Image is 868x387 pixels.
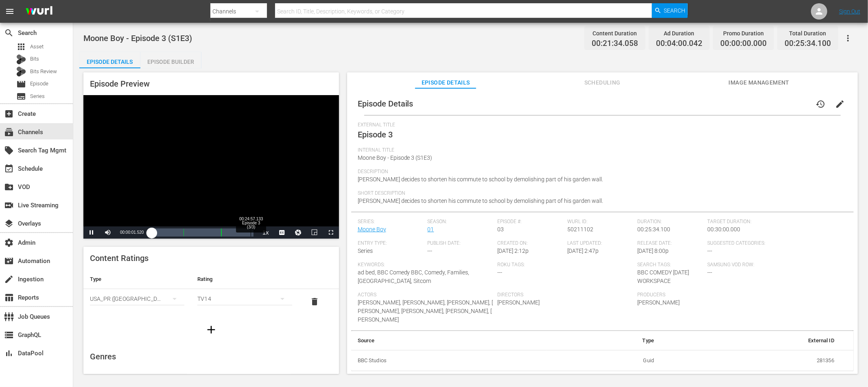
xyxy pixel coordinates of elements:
[427,219,493,225] span: Season:
[358,219,424,225] span: Series:
[358,154,433,161] span: Moone Boy - Episode 3 (S1E3)
[4,219,14,228] span: Overlays
[306,226,323,239] button: Picture-in-Picture
[310,297,320,307] span: delete
[547,331,661,350] th: Type
[567,248,599,254] span: [DATE] 2:47p
[4,256,14,266] span: Automation
[358,99,413,109] span: Episode Details
[707,248,712,254] span: ---
[637,226,670,233] span: 00:25:34.100
[660,350,841,371] td: 281356
[4,200,14,210] span: Live Streaming
[4,28,14,38] span: Search
[83,95,339,239] div: Video Player
[637,292,773,298] span: Producers
[497,226,504,233] span: 03
[4,127,14,137] span: Channels
[707,262,773,268] span: Samsung VOD Row:
[351,331,854,372] table: simple table
[785,39,831,48] span: 00:25:34.100
[592,39,638,48] span: 00:21:34.058
[16,42,26,52] span: Asset
[30,80,48,88] span: Episode
[656,39,702,48] span: 00:04:00.042
[427,240,493,247] span: Publish Date:
[4,182,14,192] span: VOD
[567,219,633,225] span: Wurl ID:
[637,219,703,225] span: Duration:
[120,230,144,235] span: 00:00:01.520
[30,67,57,76] span: Bits Review
[16,54,26,64] div: Bits
[497,248,529,254] span: [DATE] 2:12p
[358,269,470,284] span: ad bed, BBC Comedy BBC, Comedy, Families, [GEOGRAPHIC_DATA], Sitcom
[351,350,547,371] th: BBC Studios
[839,8,860,15] a: Sign Out
[90,287,184,310] div: USA_PR ([GEOGRAPHIC_DATA])
[358,262,494,268] span: Keywords:
[785,28,831,39] div: Total Duration
[83,226,100,239] button: Pause
[20,2,59,21] img: ans4CAIJ8jUAAAAAAAAAAAAAAAAAAAAAAAAgQb4GAAAAAAAAAAAAAAAAAAAAAAAAJMjXAAAAAAAAAAAAAAAAAAAAAAAAgAT5G...
[197,287,292,310] div: TV14
[140,52,201,72] div: Episode Builder
[274,226,290,239] button: Captions
[358,292,494,298] span: Actors
[358,240,424,247] span: Entry Type:
[835,99,845,109] span: edit
[358,130,393,139] span: Episode 3
[16,91,26,101] span: Series
[351,331,547,350] th: Source
[427,248,432,254] span: ---
[592,28,638,39] div: Content Duration
[83,270,191,289] th: Type
[16,79,26,89] span: Episode
[811,94,830,114] button: history
[707,219,843,225] span: Target Duration:
[4,109,14,119] span: Create
[637,299,680,306] span: [PERSON_NAME]
[572,78,633,88] span: Scheduling
[79,52,140,68] button: Episode Details
[83,33,192,43] span: Moone Boy - Episode 3 (S1E3)
[290,226,306,239] button: Jump To Time
[30,43,44,51] span: Asset
[358,169,843,175] span: Description
[497,269,502,276] span: ---
[358,190,843,197] span: Short Description
[664,3,686,18] span: Search
[191,270,298,289] th: Rating
[567,240,633,247] span: Last Updated:
[427,226,434,233] a: 01
[567,226,593,233] span: 50211102
[707,240,843,247] span: Suggested Categories:
[83,270,339,314] table: simple table
[140,52,201,68] button: Episode Builder
[258,226,274,239] button: Playback Rate
[90,352,116,361] span: Genres
[4,238,14,248] span: Admin
[30,55,39,63] span: Bits
[497,299,540,306] span: [PERSON_NAME]
[497,292,633,298] span: Directors
[4,312,14,322] span: Job Queues
[547,350,661,371] td: Guid
[4,348,14,358] span: DataPool
[497,240,563,247] span: Created On:
[305,292,325,311] button: delete
[30,92,45,100] span: Series
[358,122,843,128] span: External Title
[4,274,14,284] span: Ingestion
[5,7,15,16] span: menu
[660,331,841,350] th: External ID
[637,262,703,268] span: Search Tags:
[656,28,702,39] div: Ad Duration
[358,147,843,154] span: Internal Title
[4,330,14,340] span: GraphQL
[152,228,253,237] div: Progress Bar
[90,79,150,89] span: Episode Preview
[497,219,563,225] span: Episode #:
[830,94,850,114] button: edit
[720,28,767,39] div: Promo Duration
